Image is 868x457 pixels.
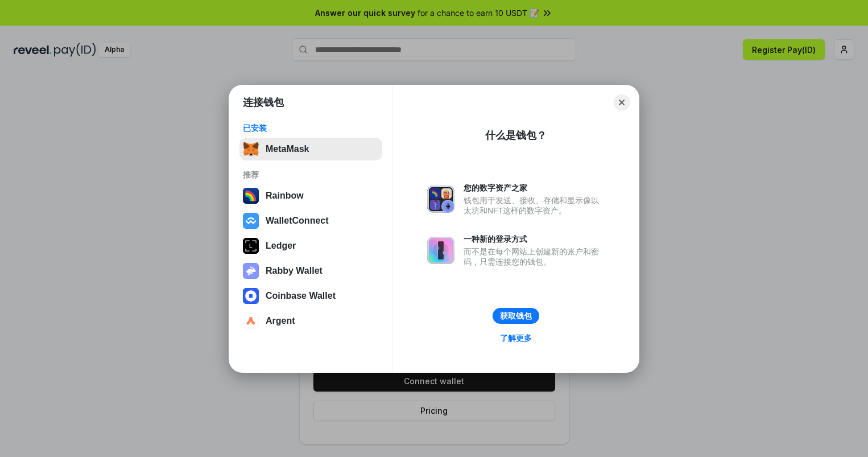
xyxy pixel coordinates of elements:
div: Rainbow [266,191,304,201]
a: 了解更多 [493,331,539,345]
div: Ledger [266,241,296,251]
button: Rainbow [239,184,382,207]
button: Close [614,94,630,110]
button: Coinbase Wallet [239,285,382,307]
div: WalletConnect [266,216,329,226]
h1: 连接钱包 [243,96,284,109]
img: svg+xml,%3Csvg%20width%3D%2228%22%20height%3D%2228%22%20viewBox%3D%220%200%2028%2028%22%20fill%3D... [243,213,259,229]
button: Ledger [239,234,382,257]
img: svg+xml,%3Csvg%20width%3D%22120%22%20height%3D%22120%22%20viewBox%3D%220%200%20120%20120%22%20fil... [243,188,259,204]
div: 什么是钱包？ [485,129,547,142]
div: 获取钱包 [500,311,532,321]
div: 您的数字资产之家 [464,183,605,193]
button: 获取钱包 [493,308,539,324]
div: Rabby Wallet [266,266,323,276]
div: 了解更多 [500,333,532,343]
img: svg+xml,%3Csvg%20xmlns%3D%22http%3A%2F%2Fwww.w3.org%2F2000%2Fsvg%22%20fill%3D%22none%22%20viewBox... [427,186,454,213]
div: Coinbase Wallet [266,291,336,301]
div: 一种新的登录方式 [464,234,605,244]
button: Rabby Wallet [239,260,382,282]
div: 推荐 [243,170,379,180]
button: Argent [239,310,382,332]
button: MetaMask [239,138,382,160]
img: svg+xml,%3Csvg%20xmlns%3D%22http%3A%2F%2Fwww.w3.org%2F2000%2Fsvg%22%20fill%3D%22none%22%20viewBox... [427,237,454,264]
div: Argent [266,316,295,326]
img: svg+xml,%3Csvg%20width%3D%2228%22%20height%3D%2228%22%20viewBox%3D%220%200%2028%2028%22%20fill%3D... [243,288,259,304]
img: svg+xml,%3Csvg%20xmlns%3D%22http%3A%2F%2Fwww.w3.org%2F2000%2Fsvg%22%20fill%3D%22none%22%20viewBox... [243,263,259,279]
div: MetaMask [266,144,309,154]
img: svg+xml,%3Csvg%20xmlns%3D%22http%3A%2F%2Fwww.w3.org%2F2000%2Fsvg%22%20width%3D%2228%22%20height%3... [243,238,259,254]
div: 而不是在每个网站上创建新的账户和密码，只需连接您的钱包。 [464,246,605,267]
div: 已安装 [243,123,379,133]
div: 钱包用于发送、接收、存储和显示像以太坊和NFT这样的数字资产。 [464,195,605,216]
img: svg+xml,%3Csvg%20fill%3D%22none%22%20height%3D%2233%22%20viewBox%3D%220%200%2035%2033%22%20width%... [243,141,259,157]
img: svg+xml,%3Csvg%20width%3D%2228%22%20height%3D%2228%22%20viewBox%3D%220%200%2028%2028%22%20fill%3D... [243,313,259,329]
button: WalletConnect [239,209,382,232]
